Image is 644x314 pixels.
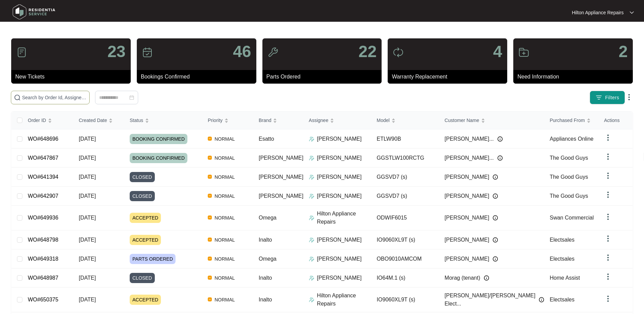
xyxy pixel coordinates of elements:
p: Hilton Appliance Repairs [572,9,624,16]
th: Status [124,111,202,129]
span: NORMAL [212,255,238,263]
span: NORMAL [212,296,238,304]
span: [DATE] [79,237,96,243]
a: WO#648696 [28,136,58,142]
span: Electsales [550,256,574,262]
td: IO64M.1 (s) [371,268,439,287]
img: Vercel Logo [208,194,212,198]
span: ACCEPTED [130,213,161,223]
p: Bookings Confirmed [141,73,256,81]
input: Search by Order Id, Assignee Name, Customer Name, Brand and Model [22,94,87,101]
span: [PERSON_NAME]... [445,135,494,143]
td: ETLW90B [371,129,439,149]
th: Created Date [73,111,124,129]
img: Assigner Icon [309,275,314,281]
span: [PERSON_NAME] [259,155,303,161]
p: [PERSON_NAME] [317,135,362,143]
span: [DATE] [79,297,96,302]
img: Info icon [497,136,503,142]
span: Omega [259,215,276,221]
p: Hilton Appliance Repairs [317,292,371,308]
th: Purchased From [544,111,612,129]
img: Info icon [539,297,544,302]
span: [DATE] [79,155,96,161]
a: WO#647867 [28,155,58,161]
span: NORMAL [212,192,238,200]
span: [DATE] [79,174,96,180]
img: dropdown arrow [604,172,612,180]
span: NORMAL [212,236,238,244]
a: WO#648798 [28,237,58,243]
a: WO#642907 [28,193,58,199]
p: 23 [107,43,125,60]
span: Morag (tenant) [445,274,480,282]
td: GGSVD7 (s) [371,187,439,206]
span: [PERSON_NAME] [445,214,490,222]
img: icon [142,47,153,58]
img: dropdown arrow [630,11,634,14]
p: [PERSON_NAME] [317,173,362,181]
img: icon [518,47,529,58]
span: NORMAL [212,154,238,162]
span: [PERSON_NAME] [445,236,490,244]
span: Filters [605,94,619,101]
td: IO9060XL9T (s) [371,287,439,312]
span: Priority [208,117,223,124]
img: Vercel Logo [208,175,212,179]
th: Brand [253,111,303,129]
span: CLOSED [130,172,155,182]
p: [PERSON_NAME] [317,255,362,263]
th: Model [371,111,439,129]
img: dropdown arrow [604,295,612,303]
span: Omega [259,256,276,262]
span: [PERSON_NAME]/[PERSON_NAME] Elect... [445,292,536,308]
img: Vercel Logo [208,238,212,242]
img: Vercel Logo [208,137,212,141]
span: Assignee [309,117,329,124]
span: NORMAL [212,173,238,181]
p: Need Information [517,73,633,81]
img: dropdown arrow [604,153,612,161]
span: Customer Name [445,117,479,124]
p: [PERSON_NAME] [317,154,362,162]
p: [PERSON_NAME] [317,274,362,282]
td: ODWIF6015 [371,206,439,230]
a: WO#649318 [28,256,58,262]
span: The Good Guys [550,155,588,161]
span: Appliances Online [550,136,593,142]
th: Customer Name [439,111,545,129]
img: dropdown arrow [604,254,612,262]
p: 46 [233,43,251,60]
img: Vercel Logo [208,276,212,280]
img: dropdown arrow [604,213,612,221]
img: filter icon [595,94,602,101]
img: Info icon [497,155,503,161]
th: Assignee [303,111,371,129]
p: Parts Ordered [266,73,382,81]
img: Info icon [493,174,498,180]
p: Hilton Appliance Repairs [317,210,371,226]
p: Warranty Replacement [392,73,507,81]
span: Status [130,117,143,124]
span: [DATE] [79,136,96,142]
span: The Good Guys [550,174,588,180]
th: Order ID [22,111,73,129]
span: Inalto [259,237,272,243]
span: [PERSON_NAME] [259,174,303,180]
p: 4 [493,43,502,60]
span: BOOKING CONFIRMED [130,134,187,144]
p: New Tickets [15,73,131,81]
a: WO#649936 [28,215,58,221]
p: [PERSON_NAME] [317,236,362,244]
img: Assigner Icon [309,256,314,262]
td: GGSTLW100RCTG [371,149,439,168]
img: Info icon [493,193,498,199]
span: NORMAL [212,274,238,282]
img: dropdown arrow [625,93,633,101]
img: Assigner Icon [309,174,314,180]
a: WO#648987 [28,275,58,281]
span: Model [377,117,390,124]
img: Info icon [484,275,489,281]
span: Inalto [259,275,272,281]
span: ACCEPTED [130,295,161,305]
